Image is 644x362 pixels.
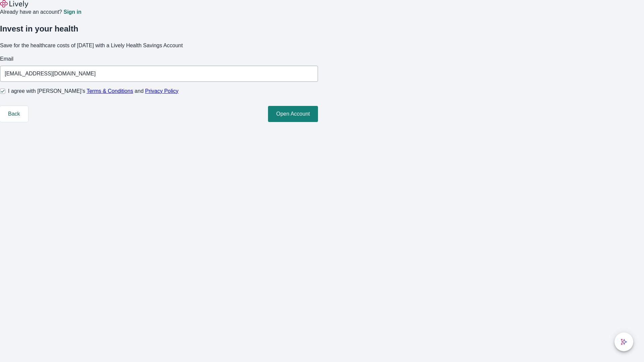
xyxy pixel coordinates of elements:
a: Sign in [63,9,81,15]
svg: Lively AI Assistant [621,339,627,345]
a: Privacy Policy [145,88,179,94]
button: chat [614,333,633,351]
button: Open Account [268,106,318,122]
a: Terms & Conditions [87,88,133,94]
span: I agree with [PERSON_NAME]’s and [8,87,178,95]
